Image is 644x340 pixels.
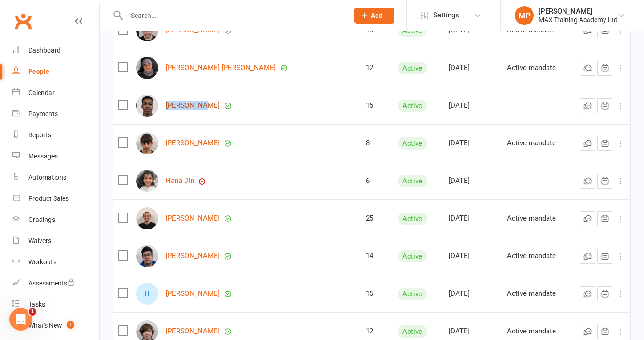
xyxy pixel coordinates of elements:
div: [DATE] [449,290,499,298]
div: Active mandate [507,64,569,72]
div: 15 [366,290,389,298]
img: Harris [136,245,158,267]
div: [DATE] [449,177,499,185]
a: [PERSON_NAME] [166,252,220,260]
span: 1 [67,321,74,329]
div: Waivers [28,237,51,245]
a: Clubworx [11,9,35,33]
div: Active mandate [507,327,569,335]
div: Active [398,213,427,225]
div: Active [398,100,427,112]
div: [DATE] [449,214,499,222]
div: Gradings [28,216,55,223]
a: [PERSON_NAME] [166,327,220,335]
input: Search... [124,9,342,22]
div: 10 [366,26,389,34]
div: 12 [366,327,389,335]
div: [PERSON_NAME] [539,7,618,16]
a: [PERSON_NAME] [166,139,220,147]
iframe: Intercom live chat [9,308,32,331]
a: [PERSON_NAME] [PERSON_NAME] [166,64,276,72]
a: Hana Din [166,177,194,185]
div: Active mandate [507,290,569,298]
div: [DATE] [449,26,499,34]
a: Gradings [12,209,99,230]
div: Active mandate [507,139,569,147]
div: Workouts [28,258,56,266]
span: Settings [433,5,459,26]
div: Payments [28,110,58,118]
div: Harry [136,283,158,305]
a: People [12,61,99,82]
div: 25 [366,214,389,222]
div: MP [515,6,534,25]
div: MAX Training Academy Ltd [539,16,618,24]
img: Halima Sadiyah [136,57,158,79]
a: Tasks [12,294,99,315]
div: Active [398,325,427,338]
a: Assessments [12,273,99,294]
div: [DATE] [449,252,499,260]
div: Tasks [28,300,45,308]
a: Calendar [12,82,99,103]
a: [PERSON_NAME] [166,102,220,110]
div: 6 [366,177,389,185]
a: Dashboard [12,40,99,61]
div: 8 [366,139,389,147]
div: Dashboard [28,47,61,54]
div: 12 [366,64,389,72]
div: Automations [28,174,66,181]
img: Hamad [136,95,158,117]
a: Product Sales [12,188,99,209]
div: [DATE] [449,327,499,335]
div: Reports [28,131,51,139]
div: 15 [366,102,389,110]
img: Hana [136,170,158,192]
div: Calendar [28,89,55,96]
div: Product Sales [28,195,69,202]
a: Payments [12,103,99,125]
div: Active mandate [507,214,569,222]
a: Automations [12,167,99,188]
div: [DATE] [449,102,499,110]
span: Add [371,12,383,19]
div: 14 [366,252,389,260]
div: [DATE] [449,64,499,72]
div: [DATE] [449,139,499,147]
div: Assessments [28,279,75,287]
div: People [28,68,49,75]
div: Active [398,175,427,187]
a: [PERSON_NAME] [166,26,220,34]
a: [PERSON_NAME] [166,214,220,222]
div: What's New [28,322,62,329]
div: Active [398,250,427,262]
a: Reports [12,125,99,146]
div: Active [398,288,427,300]
div: Active mandate [507,26,569,34]
div: Active [398,137,427,150]
a: What's New1 [12,315,99,336]
button: Add [354,8,394,24]
img: Hamza [136,132,158,154]
span: 1 [29,308,36,316]
div: Active mandate [507,252,569,260]
a: Waivers [12,230,99,252]
div: Active [398,62,427,74]
div: Messages [28,152,58,160]
a: [PERSON_NAME] [166,290,220,298]
a: Workouts [12,252,99,273]
a: Messages [12,146,99,167]
img: Hannah [136,207,158,229]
